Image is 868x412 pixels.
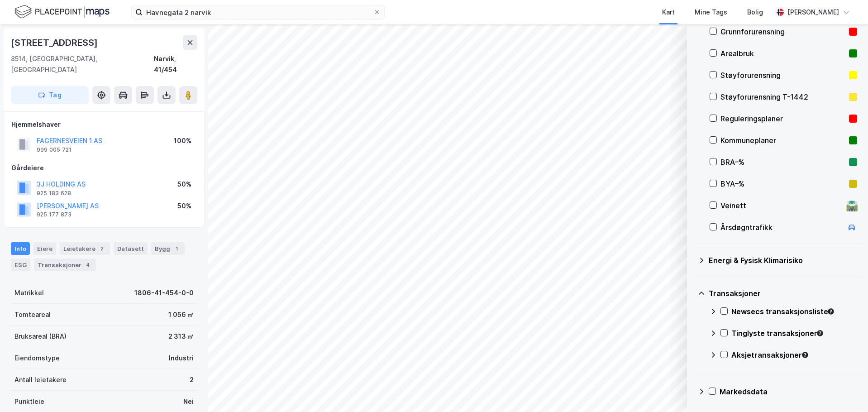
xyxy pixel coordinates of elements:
[11,163,197,173] div: Gårdeiere
[11,259,30,271] div: ESG
[720,157,845,168] div: BRA–%
[11,86,89,104] button: Tag
[168,331,194,342] div: 2 313 ㎡
[33,242,56,255] div: Eiere
[827,307,835,316] div: Tooltip anchor
[816,329,824,337] div: Tooltip anchor
[720,222,843,233] div: Årsdøgntrafikk
[190,374,194,385] div: 2
[174,135,191,146] div: 100%
[143,5,373,19] input: Søk på adresse, matrikkel, gårdeiere, leietakere eller personer
[134,287,194,298] div: 1806-41-454-0-0
[801,351,809,359] div: Tooltip anchor
[823,369,868,412] iframe: Chat Widget
[168,309,194,320] div: 1 056 ㎡
[14,353,60,364] div: Eiendomstype
[11,242,30,255] div: Info
[787,7,839,18] div: [PERSON_NAME]
[11,119,197,130] div: Hjemmelshaver
[695,7,727,18] div: Mine Tags
[709,255,857,266] div: Energi & Fysisk Klimarisiko
[172,244,181,253] div: 1
[114,242,148,255] div: Datasett
[720,48,845,59] div: Arealbruk
[37,146,72,153] div: 999 005 721
[11,35,100,50] div: [STREET_ADDRESS]
[14,287,44,298] div: Matrikkel
[720,113,845,124] div: Reguleringsplaner
[720,26,845,37] div: Grunnforurensning
[14,309,51,320] div: Tomteareal
[60,242,110,255] div: Leietakere
[662,7,675,18] div: Kart
[83,260,92,269] div: 4
[846,200,858,211] div: 🛣️
[154,53,197,75] div: Narvik, 41/454
[720,386,857,397] div: Markedsdata
[11,53,154,75] div: 8514, [GEOGRAPHIC_DATA], [GEOGRAPHIC_DATA]
[37,211,72,218] div: 925 177 873
[720,70,845,81] div: Støyforurensning
[14,331,67,342] div: Bruksareal (BRA)
[151,242,185,255] div: Bygg
[720,178,845,189] div: BYA–%
[177,179,191,190] div: 50%
[731,350,857,360] div: Aksjetransaksjoner
[720,135,845,146] div: Kommuneplaner
[747,7,763,18] div: Bolig
[183,396,194,407] div: Nei
[731,328,857,339] div: Tinglyste transaksjoner
[709,288,857,299] div: Transaksjoner
[720,91,845,102] div: Støyforurensning T-1442
[14,374,67,385] div: Antall leietakere
[97,244,106,253] div: 2
[34,259,96,271] div: Transaksjoner
[37,190,71,197] div: 925 183 628
[14,396,44,407] div: Punktleie
[731,306,857,317] div: Newsecs transaksjonsliste
[177,201,191,211] div: 50%
[720,200,843,211] div: Veinett
[823,369,868,412] div: Kontrollprogram for chat
[169,353,194,364] div: Industri
[14,4,110,20] img: logo.f888ab2527a4732fd821a326f86c7f29.svg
